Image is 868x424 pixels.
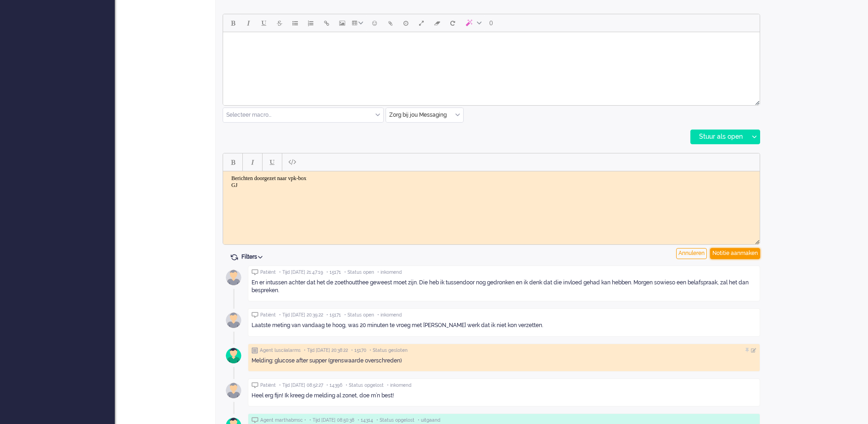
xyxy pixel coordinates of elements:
span: • Tijd [DATE] 20:39:22 [279,312,323,318]
span: • uitgaand [418,417,440,424]
span: • 14396 [326,382,342,389]
span: Agent marthabmsc • [260,417,306,424]
button: Add attachment [382,15,398,31]
button: Italic [241,15,256,31]
img: ic_note_grey.svg [252,347,258,354]
button: Bold [225,15,241,31]
span: Patiënt [260,269,276,276]
span: • Status gesloten [370,347,408,354]
button: Insert/edit link [319,15,334,31]
button: Bold [225,154,241,170]
iframe: Rich Text Area [223,32,760,97]
div: Heel erg fijn! Ik kreeg de melding al zonet, doe m’n best! [252,392,756,400]
span: • Status open [344,312,374,318]
div: Notitie aanmaken [710,248,760,259]
span: • Tijd [DATE] 20:38:22 [304,347,348,354]
span: • inkomend [377,269,402,276]
iframe: Rich Text Area [223,171,760,236]
span: • 15171 [326,312,341,318]
span: Filters [241,254,266,260]
span: • inkomend [377,312,402,318]
div: Resize [752,236,760,244]
span: • Tijd [DATE] 08:52:27 [279,382,323,389]
button: Reset content [445,15,460,31]
button: Emoticons [367,15,382,31]
span: Agent lusciialarms [260,347,301,354]
button: Paste plain text [284,154,300,170]
button: AI [460,15,485,31]
img: avatar [222,379,245,402]
span: • Status opgelost [376,417,414,424]
div: Annuleren [676,248,707,259]
button: Insert/edit image [334,15,350,31]
span: • Tijd [DATE] 21:47:19 [279,269,323,276]
span: 0 [489,19,493,27]
span: • inkomend [387,382,411,389]
button: Strikethrough [272,15,287,31]
span: • Status opgelost [346,382,384,389]
div: Melding: glucose after supper (grenswaarde overschreden) [252,357,756,365]
button: Delay message [398,15,414,31]
div: Resize [752,97,760,105]
img: ic_chat_grey.svg [252,312,258,318]
button: Italic [245,154,260,170]
button: Underline [256,15,272,31]
button: Clear formatting [429,15,445,31]
button: Fullscreen [414,15,429,31]
img: avatar [222,344,245,367]
div: Laatste meting van vandaag te hoog, was 20 minuten te vroeg met [PERSON_NAME] werk dat ik niet ko... [252,322,756,329]
span: • Tijd [DATE] 08:50:38 [309,417,354,424]
img: avatar [222,266,245,289]
div: En er intussen achter dat het de zoethoutthee geweest moet zijn. Die heb ik tussendoor nog gedron... [252,279,756,294]
img: ic_chat_grey.svg [252,382,258,388]
span: • 15171 [326,269,341,276]
span: Patiënt [260,312,276,318]
button: Numbered list [303,15,319,31]
span: • 15170 [351,347,366,354]
button: Bullet list [287,15,303,31]
img: ic_chat_grey.svg [252,417,258,423]
div: Stuur als open [691,130,748,144]
button: 0 [485,15,497,31]
button: Underline [264,154,280,170]
span: • Status open [344,269,374,276]
span: Patiënt [260,382,276,389]
img: ic_chat_grey.svg [252,269,258,275]
span: • 14314 [358,417,373,424]
button: Table [350,15,367,31]
img: avatar [222,309,245,332]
